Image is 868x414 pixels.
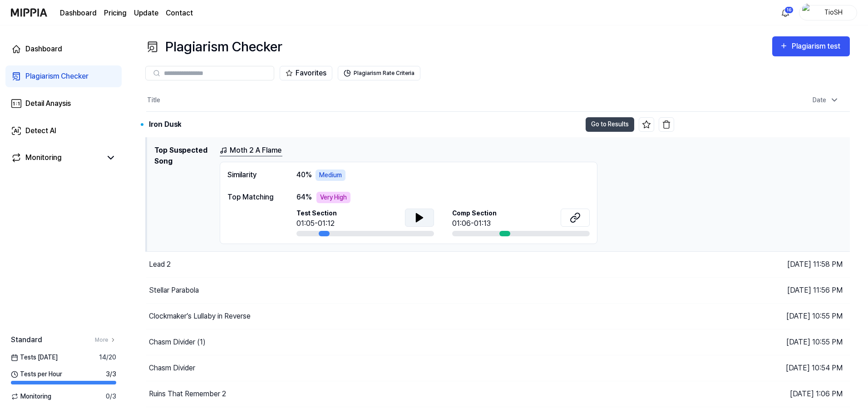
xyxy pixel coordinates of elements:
[452,218,497,229] div: 01:06-01:13
[280,66,332,80] button: Favorites
[11,392,51,401] span: Monitoring
[11,334,42,345] span: Standard
[802,4,813,22] img: profile
[11,152,102,163] a: Monitoring
[674,303,850,329] td: [DATE] 10:55 PM
[296,192,312,203] span: 64 %
[674,381,850,407] td: [DATE] 1:06 PM
[134,8,158,19] a: Update
[816,7,851,17] div: TioSH
[780,7,791,18] img: 알림
[784,6,794,14] div: 16
[5,93,122,115] a: Detail Anaysis
[99,353,116,362] span: 14 / 20
[11,369,62,379] span: Tests per Hour
[11,353,58,362] span: Tests [DATE]
[106,392,116,401] span: 0 / 3
[25,152,62,163] div: Monitoring
[5,120,122,142] a: Detect AI
[296,209,337,218] span: Test Section
[674,329,850,355] td: [DATE] 10:55 PM
[154,145,212,244] h1: Top Suspected Song
[452,209,497,218] span: Comp Section
[95,336,116,344] a: More
[227,192,278,203] div: Top Matching
[296,218,337,229] div: 01:05-01:12
[674,355,850,381] td: [DATE] 10:54 PM
[316,192,350,203] div: Very High
[5,38,122,60] a: Dashboard
[772,36,850,56] button: Plagiarism test
[338,66,420,80] button: Plagiarism Rate Criteria
[106,369,116,379] span: 3 / 3
[145,36,282,57] div: Plagiarism Checker
[146,90,674,111] th: Title
[25,71,89,82] div: Plagiarism Checker
[149,389,226,399] div: Ruins That Remember 2
[25,125,56,136] div: Detect AI
[809,93,843,108] div: Date
[60,8,97,19] a: Dashboard
[149,363,195,374] div: Chasm Divider
[149,259,171,270] div: Lead 2
[25,98,71,109] div: Detail Anaysis
[5,65,122,87] a: Plagiarism Checker
[296,170,312,180] span: 40 %
[316,170,345,181] div: Medium
[586,117,634,132] button: Go to Results
[227,170,278,181] div: Similarity
[149,119,181,130] div: Iron Dusk
[792,40,843,52] div: Plagiarism test
[662,120,671,129] img: delete
[166,8,193,19] a: Contact
[674,277,850,303] td: [DATE] 11:56 PM
[799,5,857,20] button: profileTioSH
[149,311,251,322] div: Clockmaker’s Lullaby in Reverse
[674,251,850,277] td: [DATE] 11:58 PM
[778,5,793,20] button: 알림16
[674,111,850,137] td: [DATE] 11:59 PM
[220,145,282,156] a: Moth 2 A Flame
[104,8,127,19] button: Pricing
[149,337,206,348] div: Chasm Divider (1)
[25,44,62,55] div: Dashboard
[149,285,199,296] div: Stellar Parabola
